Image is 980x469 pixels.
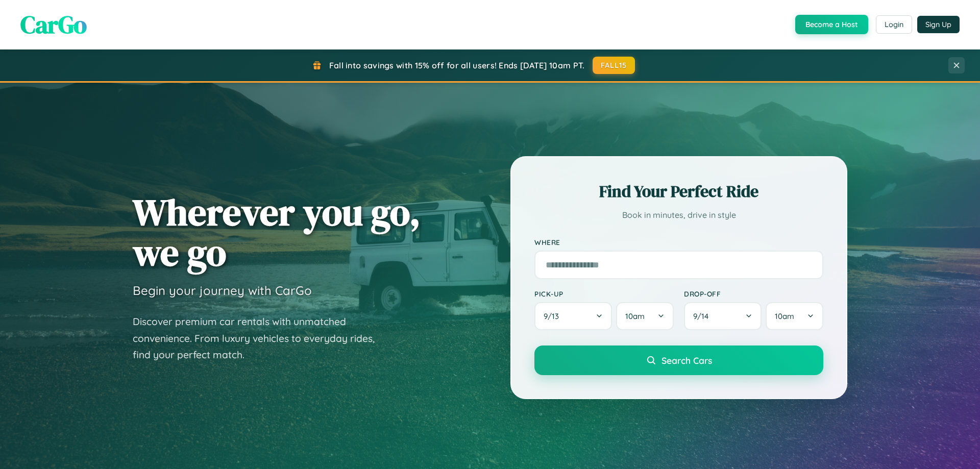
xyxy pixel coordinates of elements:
[684,302,762,330] button: 9/14
[593,57,635,74] button: FALL15
[133,313,388,363] p: Discover premium car rentals with unmatched convenience. From luxury vehicles to everyday rides, ...
[795,15,868,34] button: Become a Host
[917,16,960,33] button: Sign Up
[616,302,674,330] button: 10am
[693,311,714,321] span: 9 / 14
[876,15,912,34] button: Login
[625,311,645,321] span: 10am
[684,289,823,298] label: Drop-off
[20,8,87,41] span: CarGo
[133,283,312,298] h3: Begin your journey with CarGo
[775,311,794,321] span: 10am
[766,302,823,330] button: 10am
[534,289,674,298] label: Pick-up
[534,345,823,375] button: Search Cars
[133,192,421,273] h1: Wherever you go, we go
[534,238,823,246] label: Where
[661,355,712,366] span: Search Cars
[534,302,612,330] button: 9/13
[329,60,585,70] span: Fall into savings with 15% off for all users! Ends [DATE] 10am PT.
[534,180,823,203] h2: Find Your Perfect Ride
[544,311,564,321] span: 9 / 13
[534,208,823,223] p: Book in minutes, drive in style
